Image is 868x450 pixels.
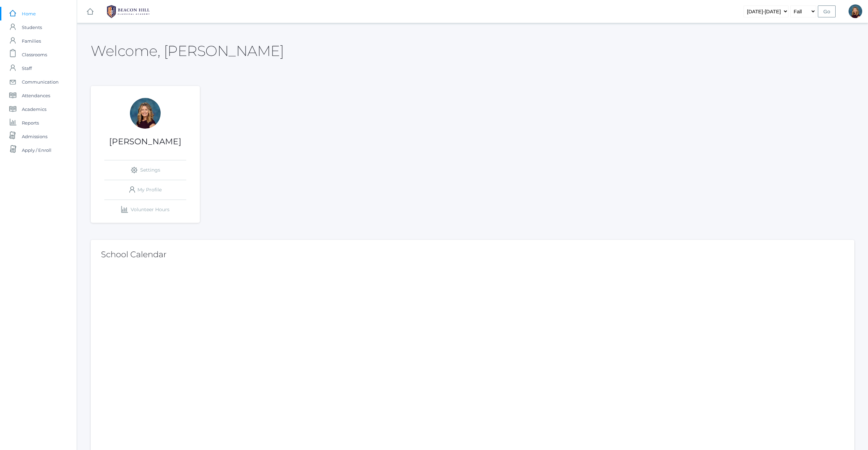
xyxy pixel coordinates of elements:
span: Academics [22,102,46,116]
input: Go [818,5,836,17]
h2: Welcome, [PERSON_NAME] [91,43,284,59]
span: Apply / Enroll [22,143,52,157]
img: BHCALogos-05-308ed15e86a5a0abce9b8dd61676a3503ac9727e845dece92d48e8588c001991.png [103,3,154,20]
span: Home [22,7,36,20]
h2: School Calendar [101,250,844,259]
a: My Profile [104,180,186,200]
span: Reports [22,116,39,130]
a: Settings [104,160,186,180]
span: Staff [22,61,32,75]
span: Admissions [22,130,47,143]
span: Communication [22,75,59,89]
span: Students [22,20,42,34]
a: Volunteer Hours [104,200,186,219]
div: Lindsay Leeds [130,98,161,129]
span: Families [22,34,41,48]
h1: [PERSON_NAME] [91,137,200,146]
div: Lindsay Leeds [849,4,862,18]
span: Attendances [22,89,50,102]
span: Classrooms [22,48,47,61]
